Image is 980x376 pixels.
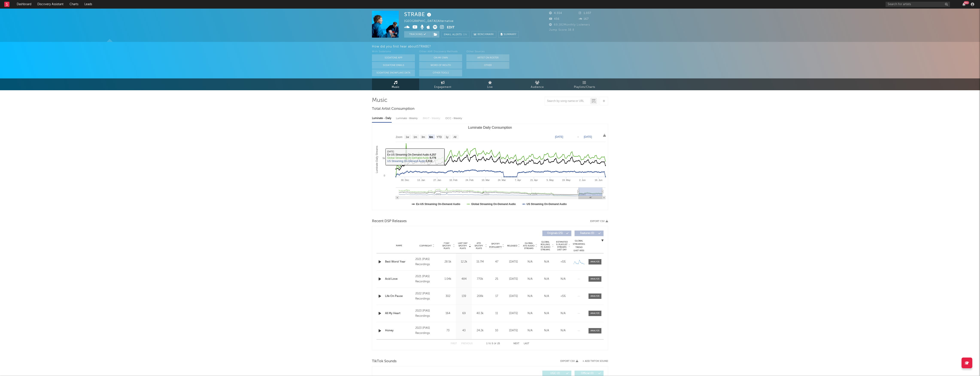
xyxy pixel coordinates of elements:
div: 208k [473,294,487,298]
text: 5. May [547,179,554,181]
div: 2023 [PIAS] Recordings [415,308,439,319]
span: Recent DSP Releases [372,219,407,224]
a: Life On Pause [385,294,413,298]
a: All My Heart [385,311,413,316]
span: ATD Spotify Plays [473,242,484,250]
div: <5% [556,294,570,298]
span: Audience [531,85,544,90]
div: N/A [523,311,537,316]
div: 1 5 25 [481,341,505,346]
div: STRABE [404,11,432,18]
span: Summary [504,33,516,36]
text: 30. Dec [401,179,409,181]
span: 4,554 [549,12,562,15]
input: Search for artists [886,2,950,7]
text: All [454,136,456,139]
div: N/A [539,329,554,333]
text: Luminate Daily Consumption [468,126,512,129]
div: 139 [457,294,471,298]
button: Other Tools [419,69,462,76]
div: Other Sources [466,49,509,54]
text: 21. Apr [530,179,538,181]
a: Benchmark [472,31,496,38]
span: Estimated % Playlist Streams Last Day [556,241,568,251]
span: Playlists/Charts [574,85,595,90]
div: [DATE] [506,329,521,333]
div: 43 [457,329,471,333]
text: 19. May [562,179,571,181]
button: Previous [461,342,473,345]
text: 5k [382,157,385,159]
text: Luminate Daily Streams [375,146,378,173]
a: Audience [514,78,561,90]
text: [DATE] [584,135,592,138]
button: Features(0) [575,231,604,236]
span: UGC ( 2 ) [545,372,565,375]
text: → [577,135,579,138]
div: N/A [539,277,554,281]
a: Playlists/Charts [561,78,608,90]
text: 27. Jan [433,179,441,181]
text: 16. Jun [595,179,602,181]
span: 1,037 [579,12,591,15]
button: Summary [498,31,519,38]
span: Official ( 0 ) [577,372,597,375]
text: 13. Jan [417,179,425,181]
div: 73 [441,329,455,333]
div: N/A [556,277,570,281]
svg: Luminate Daily Consumption [372,124,608,210]
div: N/A [523,294,537,298]
div: [DATE] [506,311,521,316]
span: Global ATD Audio Streams [523,242,535,250]
span: Engagement [434,85,451,90]
div: N/A [523,277,537,281]
div: 484 [457,277,471,281]
div: 164 [441,311,455,316]
text: Global Streaming On-Demand Audio [471,203,516,206]
button: 99+ [962,3,965,6]
div: 2021 [PIAS] Recordings [415,257,439,267]
div: [DATE] [506,260,521,264]
span: Spotify Popularity [489,242,502,249]
div: How did you first hear about STRABE ? [372,44,980,49]
span: Music [392,85,400,90]
div: Luminate - Daily [372,115,392,122]
span: to [488,343,491,345]
div: Best Worst Year [385,260,413,264]
button: Export CSV [560,360,578,362]
button: + Add TikTok Sound [578,360,608,362]
div: Other A&R Discovery Methods [419,49,462,54]
text: US Streaming On-Demand Audio [526,203,567,206]
a: Music [372,78,419,90]
span: Originals ( 25 ) [545,232,565,235]
div: 99 + [964,1,969,4]
button: Other [466,62,509,69]
text: 1w [406,136,409,139]
text: YTD [437,136,442,139]
div: [DATE] [506,277,521,281]
div: With Sodatone [372,49,415,54]
button: Sodatone Snowflake Data [372,69,415,76]
div: N/A [523,260,537,264]
text: 0 [384,174,385,177]
span: Benchmark [478,32,494,37]
span: Global Rolling 7D Audio Streams [539,241,551,251]
div: 47 [489,260,504,264]
div: Luminate - Weekly [396,115,419,122]
text: 10. Feb [449,179,457,181]
span: Total Artist Consumption [372,106,414,112]
div: N/A [556,329,570,333]
text: 3m [421,136,425,139]
em: On [463,34,467,36]
div: <5% [556,260,570,264]
button: First [451,342,457,345]
div: 1.04k [441,277,455,281]
div: Honey [385,329,413,333]
span: Last Day Spotify Plays [457,242,468,250]
span: of [494,343,496,345]
div: 2021 [PIAS] Recordings [415,274,439,284]
button: Last [524,342,529,345]
div: 2022 [PIAS] Recordings [415,291,439,301]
